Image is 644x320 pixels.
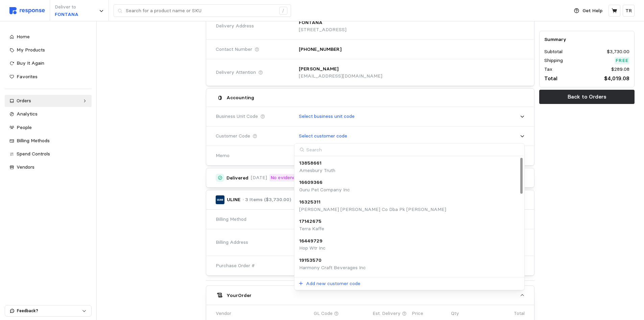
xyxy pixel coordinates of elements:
p: Add new customer code [306,280,360,287]
div: Orders [17,97,80,105]
p: ULINE [227,196,240,204]
p: Price [412,310,423,317]
p: Get Help [582,7,602,15]
span: Billing Address [216,239,248,246]
p: $3,730.00 [607,48,629,56]
a: Buy It Again [5,57,92,69]
button: Feedback? [5,305,91,316]
p: [PHONE_NUMBER] [299,46,341,53]
span: Memo [216,152,230,159]
span: My Products [17,47,45,53]
p: GL Code [314,310,333,317]
p: Hop Wtr Inc [299,244,326,252]
p: FONTANA [55,11,78,18]
input: Search [294,144,523,156]
p: [STREET_ADDRESS] [299,26,347,34]
div: / [279,7,287,15]
span: People [17,124,32,130]
span: Favorites [17,73,38,80]
img: svg%3e [9,7,45,14]
input: Search for a product name or SKU [126,5,276,17]
p: Deliver to [55,3,78,11]
p: $289.08 [611,66,629,73]
a: My Products [5,44,92,56]
a: Spend Controls [5,148,92,160]
p: Total [514,310,525,317]
a: People [5,122,92,134]
span: Vendors [17,164,34,170]
span: Delivery Address [216,22,254,30]
p: Total [544,74,557,83]
button: YourOrder [206,286,534,305]
p: Harmony Craft Beverages Inc [299,264,366,272]
p: Select business unit code [299,113,355,120]
span: Spend Controls [17,151,50,157]
a: Analytics [5,108,92,120]
span: Contact Number [216,46,252,53]
p: 13858661 [299,159,321,167]
p: [DATE] [251,174,267,182]
button: Back to Orders [539,90,635,104]
a: Home [5,31,92,43]
button: Get Help [570,4,606,17]
p: Back to Orders [568,92,606,101]
p: Shipping [544,57,563,64]
p: Tax [544,66,552,73]
p: [EMAIL_ADDRESS][DOMAIN_NAME] [299,72,382,80]
p: FONTANA [299,19,323,26]
span: Customer Code [216,132,250,140]
p: No evidence [270,174,298,182]
h5: Your Order [226,292,252,299]
p: 16609366 [299,179,323,186]
p: TR [625,7,632,15]
p: $4,019.08 [604,74,629,83]
span: Purchase Order # [216,262,255,270]
span: Analytics [17,111,38,117]
p: 16325311 [299,198,320,206]
p: 16449729 [299,237,323,245]
button: TR [623,5,635,17]
p: Est. Delivery [373,310,401,317]
h5: Accounting [226,94,254,101]
h5: Summary [544,36,629,43]
a: Orders [5,95,92,107]
span: Delivery Attention [216,69,256,76]
p: Amesbury Truth [299,167,335,174]
p: Qty [451,310,459,317]
a: Billing Methods [5,135,92,147]
button: Delivered[DATE]No evidenceMark as Undelivered [206,168,534,187]
span: Billing Method [216,216,246,223]
span: Home [17,34,30,40]
span: Buy It Again [17,60,44,66]
p: Subtotal [544,48,563,56]
div: ULINE· 3 Items ($3,730.00) [206,210,534,275]
p: Feedback? [17,308,82,314]
span: Billing Methods [17,137,50,144]
span: Business Unit Code [216,113,258,120]
p: · 3 Items ($3,730.00) [243,196,291,204]
button: Add new customer code [298,280,361,288]
button: ULINE· 3 Items ($3,730.00) [206,190,534,209]
p: Free [616,57,628,64]
p: 17142675 [299,218,321,225]
p: Guru Pet Company Inc [299,186,350,194]
h5: Delivered [226,174,248,182]
p: Vendor [216,310,231,317]
a: Favorites [5,71,92,83]
p: [PERSON_NAME] [299,65,338,73]
p: [PERSON_NAME] [PERSON_NAME] Co Dba Pk [PERSON_NAME] [299,206,446,213]
p: Terra Kaffe [299,225,324,233]
p: 19153570 [299,257,321,264]
p: Select customer code [299,132,347,140]
a: Vendors [5,161,92,173]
